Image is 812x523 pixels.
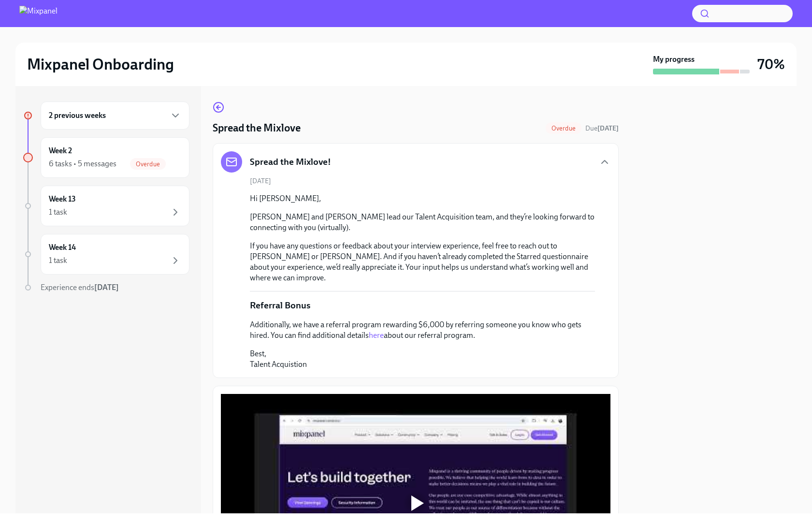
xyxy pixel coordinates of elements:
h6: Week 13 [49,194,76,204]
span: Overdue [546,125,581,132]
h5: Spread the Mixlove! [250,156,331,168]
a: Week 131 task [23,186,189,226]
h6: 2 previous weeks [49,110,106,121]
p: Hi [PERSON_NAME], [250,193,595,204]
div: 1 task [49,255,67,266]
strong: My progress [653,54,695,65]
p: Additionally, we have a referral program rewarding $6,000 by referring someone you know who gets ... [250,320,595,341]
p: Referral Bonus [250,299,310,312]
div: 6 tasks • 5 messages [49,159,116,169]
h3: 70% [757,56,785,73]
a: Week 141 task [23,234,189,275]
strong: [DATE] [597,124,619,132]
span: [DATE] [250,176,271,186]
p: If you have any questions or feedback about your interview experience, feel free to reach out to ... [250,241,595,283]
div: 1 task [49,207,67,218]
h6: Week 2 [49,145,72,156]
span: Experience ends [41,283,119,292]
h6: Week 14 [49,242,76,253]
a: Week 26 tasks • 5 messagesOverdue [23,137,189,178]
span: September 22nd, 2025 09:00 [585,124,619,133]
a: here [369,331,384,340]
img: Mixpanel [19,6,58,21]
span: Due [585,124,619,132]
p: Best, Talent Acquistion [250,349,595,370]
h4: Spread the Mixlove [213,121,301,135]
strong: [DATE] [94,283,119,292]
p: [PERSON_NAME] and [PERSON_NAME] lead our Talent Acquisition team, and they’re looking forward to ... [250,212,595,233]
span: Overdue [130,160,166,168]
div: 2 previous weeks [41,102,189,130]
h2: Mixpanel Onboarding [27,55,174,74]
